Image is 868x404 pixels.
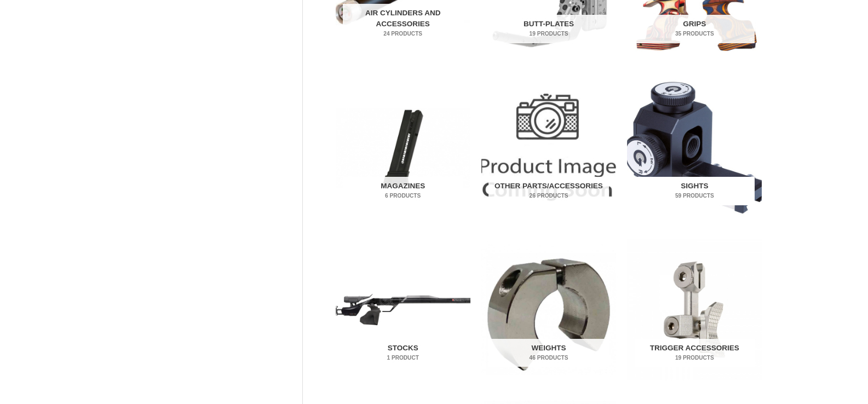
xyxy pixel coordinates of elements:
[336,77,470,218] img: Magazines
[635,177,755,205] h2: Sights
[481,239,616,380] img: Weights
[343,30,463,38] mark: 24 Products
[635,339,755,367] h2: Trigger Accessories
[488,15,608,43] h2: Butt-Plates
[488,354,608,362] mark: 46 Products
[635,30,755,38] mark: 35 Products
[488,339,608,367] h2: Weights
[635,15,755,43] h2: Grips
[488,192,608,200] mark: 26 Products
[343,192,463,200] mark: 6 Products
[343,4,463,43] h2: Air Cylinders and Accessories
[488,177,608,205] h2: Other Parts/Accessories
[627,239,762,380] img: Trigger Accessories
[343,354,463,362] mark: 1 Product
[343,177,463,205] h2: Magazines
[481,77,616,218] a: Visit product category Other Parts/Accessories
[343,339,463,367] h2: Stocks
[627,239,762,380] a: Visit product category Trigger Accessories
[635,354,755,362] mark: 19 Products
[488,30,608,38] mark: 19 Products
[627,77,762,218] a: Visit product category Sights
[336,77,470,218] a: Visit product category Magazines
[481,77,616,218] img: Other Parts/Accessories
[635,192,755,200] mark: 59 Products
[481,239,616,380] a: Visit product category Weights
[627,77,762,218] img: Sights
[336,239,470,380] a: Visit product category Stocks
[336,239,470,380] img: Stocks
